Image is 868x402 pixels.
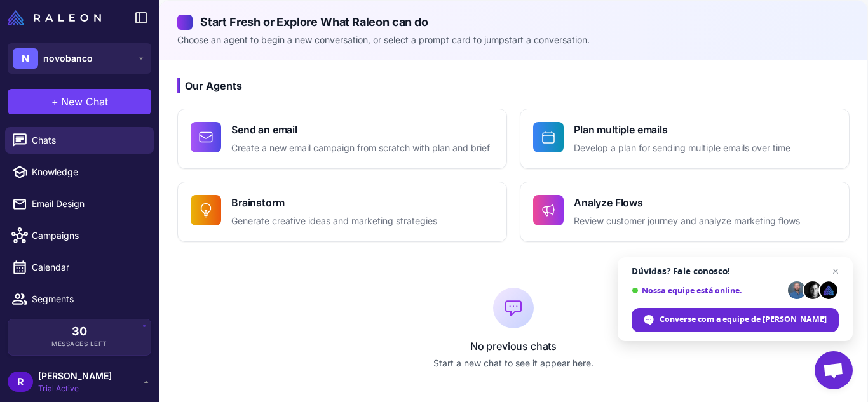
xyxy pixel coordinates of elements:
span: Dúvidas? Fale conosco! [632,266,839,276]
span: Messages Left [51,339,107,349]
a: Knowledge [5,159,154,185]
a: Raleon Logo [8,10,106,25]
span: Campaigns [32,229,144,243]
button: BrainstormGenerate creative ideas and marketing strategies [177,182,507,242]
h4: Plan multiple emails [574,122,790,137]
a: Segments [5,286,154,312]
div: R [8,372,33,392]
span: Email Design [32,197,144,211]
span: Bate-papo [828,264,843,279]
button: +New Chat [8,89,151,114]
p: Generate creative ideas and marketing strategies [231,214,437,229]
span: Segments [32,292,144,306]
div: N [13,48,38,69]
p: Start a new chat to see it appear here. [177,356,850,370]
span: Knowledge [32,165,144,179]
span: New Chat [61,94,108,109]
a: Chats [5,127,154,154]
div: Bate-papo aberto [815,351,853,389]
img: Raleon Logo [8,10,101,25]
a: Calendar [5,254,154,281]
span: Trial Active [38,383,112,394]
p: No previous chats [177,338,850,354]
a: Email Design [5,191,154,217]
span: Converse com a equipe de [PERSON_NAME] [660,314,827,325]
p: Create a new email campaign from scratch with plan and brief [231,141,490,156]
button: Send an emailCreate a new email campaign from scratch with plan and brief [177,109,507,169]
button: Analyze FlowsReview customer journey and analyze marketing flows [520,182,850,242]
span: [PERSON_NAME] [38,369,112,383]
h4: Send an email [231,122,490,137]
button: Plan multiple emailsDevelop a plan for sending multiple emails over time [520,109,850,169]
span: Chats [32,133,144,147]
p: Choose an agent to begin a new conversation, or select a prompt card to jumpstart a conversation. [177,33,850,47]
span: 30 [72,326,87,337]
span: Nossa equipe está online. [632,286,783,295]
h4: Brainstorm [231,195,437,210]
p: Develop a plan for sending multiple emails over time [574,141,790,156]
h3: Our Agents [177,78,850,93]
p: Review customer journey and analyze marketing flows [574,214,800,229]
span: novobanco [43,51,93,65]
a: Campaigns [5,222,154,249]
h4: Analyze Flows [574,195,800,210]
span: Calendar [32,260,144,274]
h2: Start Fresh or Explore What Raleon can do [177,13,850,30]
div: Converse com a equipe de Raleon [632,308,839,332]
button: Nnovobanco [8,43,151,74]
span: + [51,94,58,109]
a: Analytics [5,318,154,344]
